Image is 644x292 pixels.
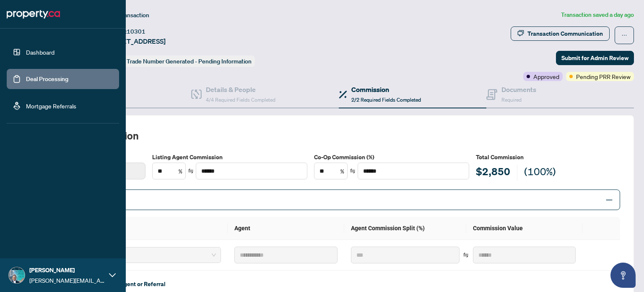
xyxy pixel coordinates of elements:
span: 10301 [127,28,145,35]
h5: Total Commission [476,153,620,162]
span: 4/4 Required Fields Completed [206,97,275,103]
span: [STREET_ADDRESS] [104,36,166,46]
a: Mortgage Referrals [26,102,76,110]
button: Transaction Communication [511,26,610,41]
h2: $2,850 [476,165,510,181]
div: Status: [104,55,255,67]
span: 2/2 Required Fields Completed [351,97,421,103]
span: Primary [69,249,216,261]
div: Split Commission [57,189,620,210]
span: swap [463,252,469,258]
span: [PERSON_NAME] [29,266,105,275]
img: logo [7,8,60,21]
span: swap [188,168,194,174]
h4: Commission [351,84,421,95]
span: [PERSON_NAME][EMAIL_ADDRESS][DOMAIN_NAME] [29,276,105,285]
img: Profile Icon [9,267,25,283]
th: Type [57,217,228,240]
h2: Total Commission [57,129,620,142]
span: Approved [533,72,559,81]
h4: Details & People [206,84,275,95]
span: Submit for Admin Review [561,51,628,65]
article: Transaction saved a day ago [561,10,634,20]
label: Co-Op Commission (%) [314,153,469,162]
a: Dashboard [26,48,55,56]
button: Submit for Admin Review [556,51,634,65]
span: ellipsis [621,32,627,38]
span: swap [350,168,356,174]
span: Trade Number Generated - Pending Information [127,58,252,65]
th: Commission Value [466,217,582,240]
span: Required [501,97,522,103]
span: Pending PRR Review [576,72,631,81]
h2: (100%) [524,165,556,181]
a: Deal Processing [26,75,68,83]
h4: Documents [501,84,536,95]
div: Transaction Communication [527,27,603,40]
span: View Transaction [104,11,149,19]
button: Open asap [610,263,636,288]
th: Agent Commission Split (%) [344,217,466,240]
span: minus [605,196,613,204]
th: Agent [228,217,344,240]
label: Listing Agent Commission [152,153,307,162]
